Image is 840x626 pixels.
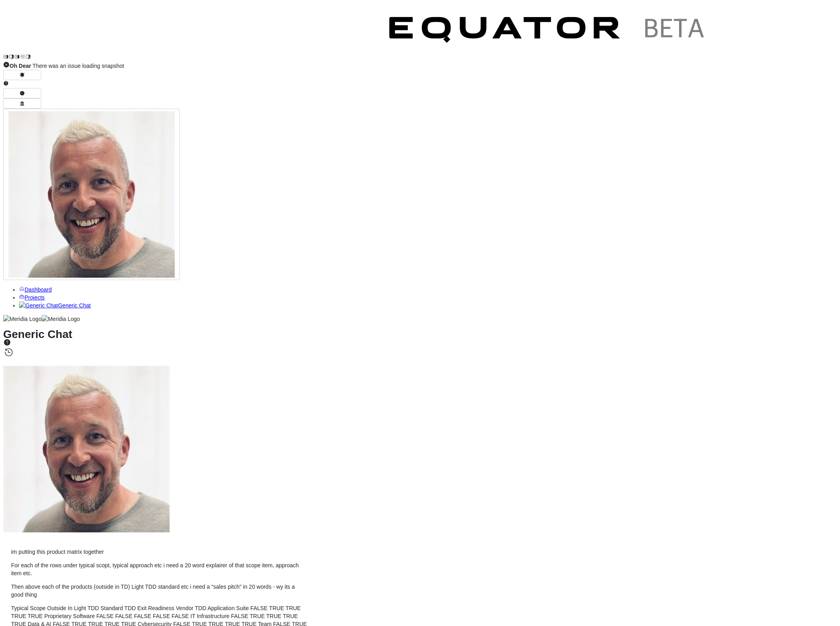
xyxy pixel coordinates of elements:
img: Generic Chat [19,301,58,309]
h1: Generic Chat [3,330,837,358]
img: Customer Logo [376,3,720,60]
span: There was an issue loading snapshot [10,63,124,69]
img: Meridia Logo [3,315,42,323]
span: Dashboard [25,286,52,293]
a: Projects [19,294,45,301]
img: Meridia Logo [42,315,80,323]
span: Projects [25,294,45,301]
a: Generic ChatGeneric Chat [19,302,91,309]
img: Customer Logo [31,3,376,60]
p: For each of the rows under typical scopt, typical approach etc i need a 20 word explairer of that... [11,561,308,577]
strong: Oh Dear [10,63,31,69]
img: Profile Icon [3,366,170,532]
p: Then above each of the products (outside in TD) Light TDD standard etc i need a "sales pitch" in ... [11,583,308,599]
div: Scott Mackay [3,366,837,534]
span: Generic Chat [58,302,90,309]
p: im putting this product matrix together [11,548,308,556]
img: Profile Icon [8,111,175,278]
a: Dashboard [19,286,52,293]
